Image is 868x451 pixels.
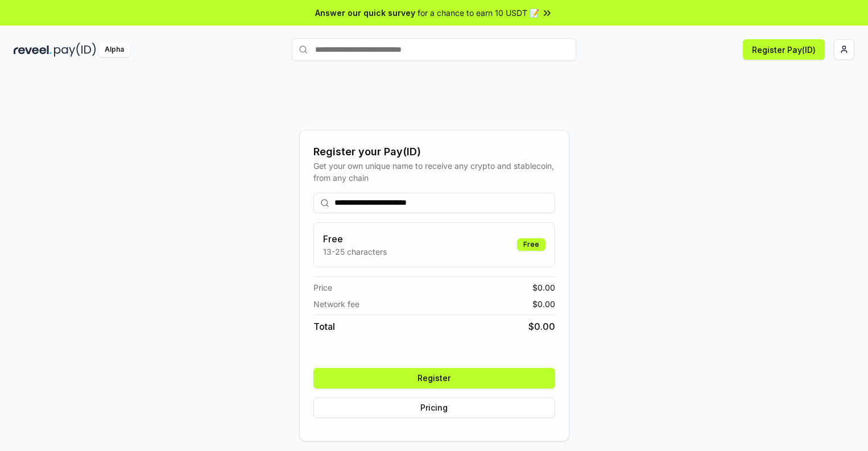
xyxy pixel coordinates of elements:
[418,7,539,19] span: for a chance to earn 10 USDT 📝
[313,368,555,388] button: Register
[313,298,359,310] span: Network fee
[323,232,387,246] h3: Free
[532,282,555,293] span: $ 0.00
[313,398,555,418] button: Pricing
[313,320,335,333] span: Total
[323,246,387,258] p: 13-25 characters
[14,43,52,57] img: reveel_dark
[98,43,130,57] div: Alpha
[743,39,825,60] button: Register Pay(ID)
[313,160,555,184] div: Get your own unique name to receive any crypto and stablecoin, from any chain
[54,43,96,57] img: pay_id
[532,298,555,310] span: $ 0.00
[313,144,555,160] div: Register your Pay(ID)
[528,320,555,333] span: $ 0.00
[517,238,545,251] div: Free
[315,7,415,19] span: Answer our quick survey
[313,282,332,293] span: Price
